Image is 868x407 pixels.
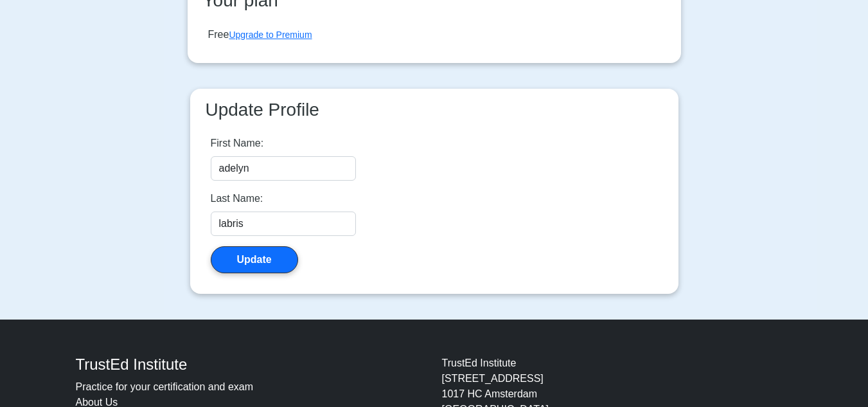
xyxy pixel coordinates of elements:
h4: TrustEd Institute [76,356,427,374]
label: Last Name: [211,191,263,206]
label: First Name: [211,136,264,151]
h3: Update Profile [200,99,668,121]
div: Free [208,27,312,42]
button: Update [211,246,298,273]
a: Upgrade to Premium [229,30,312,40]
a: Practice for your certification and exam [76,381,254,392]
